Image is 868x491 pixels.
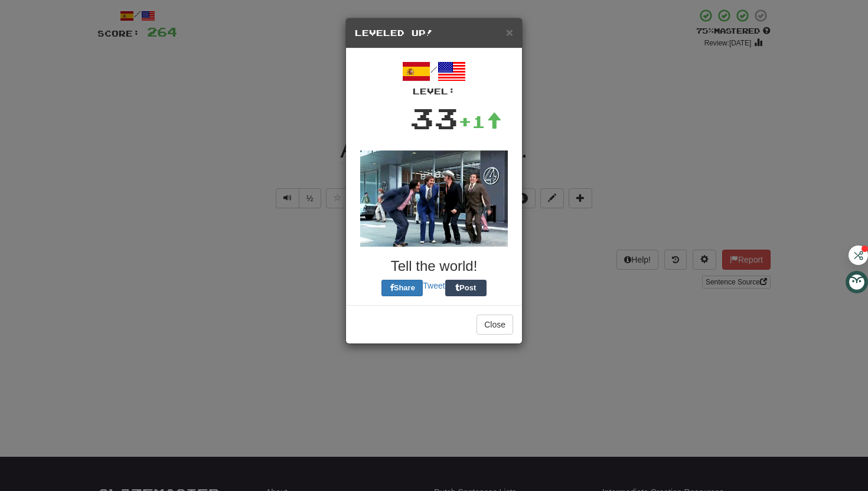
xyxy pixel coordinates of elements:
[410,97,458,139] div: 33
[381,280,423,296] button: Share
[506,25,513,39] span: ×
[477,315,513,335] button: Close
[445,280,487,296] button: Post
[355,57,513,97] div: /
[360,150,508,247] img: anchorman-0f45bd94e4bc77b3e4009f63bd0ea52a2253b4c1438f2773e23d74ae24afd04f.gif
[458,110,502,133] div: +1
[506,26,513,38] button: Close
[355,258,513,274] h3: Tell the world!
[355,86,513,97] div: Level:
[355,27,513,39] h5: Leveled Up!
[423,281,445,290] a: Tweet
